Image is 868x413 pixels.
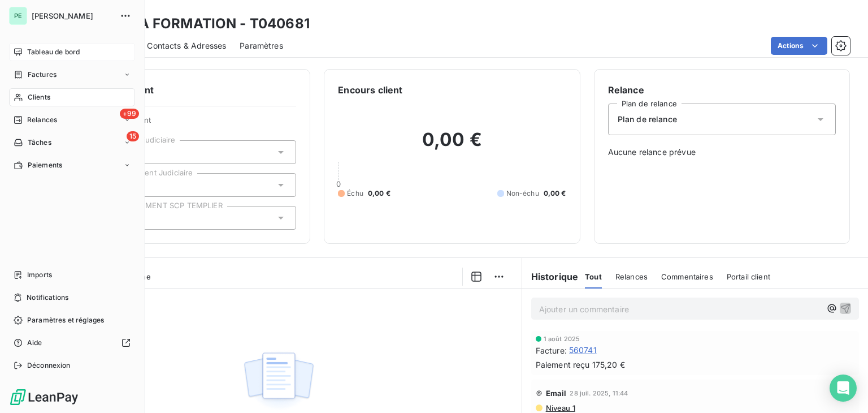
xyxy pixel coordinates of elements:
span: Échu [347,188,363,199]
span: Commentaires [661,272,713,281]
span: Non-échu [506,188,539,199]
span: 175,20 € [592,359,625,371]
span: Déconnexion [27,360,71,371]
span: Paiements [28,160,62,170]
span: 560741 [569,345,597,356]
h6: Encours client [338,83,402,97]
a: Factures [9,66,135,84]
span: Aide [27,338,42,348]
span: 28 juil. 2025, 11:44 [570,390,628,397]
h3: ALMEA FORMATION - T040681 [99,14,310,34]
span: Tâches [28,137,51,148]
h6: Informations client [68,83,296,97]
span: Plan de relance [618,114,677,125]
a: Clients [9,88,135,106]
span: Relances [615,272,648,281]
a: +99Relances [9,111,135,129]
span: Relances [27,115,57,125]
a: Imports [9,266,135,284]
span: Aucune relance prévue [608,147,836,158]
a: Paramètres et réglages [9,311,135,329]
span: Tout [585,272,602,281]
h2: 0,00 € [338,128,566,162]
span: Niveau 1 [545,403,575,412]
a: 15Tâches [9,134,135,152]
span: Imports [27,270,52,280]
span: [PERSON_NAME] [32,11,113,20]
span: Tableau de bord [27,47,80,57]
span: 1 août 2025 [544,335,580,342]
span: Contacts & Adresses [147,40,226,51]
span: Paiement reçu [536,359,590,371]
span: Clients [28,92,50,102]
a: Tableau de bord [9,43,135,61]
span: Factures [28,70,57,80]
a: Aide [9,334,135,352]
div: PE [9,7,27,25]
h6: Relance [608,83,836,97]
img: Logo LeanPay [9,388,79,406]
span: 0,00 € [368,188,390,199]
span: Notifications [27,292,68,303]
span: 0 [336,179,341,188]
span: 15 [127,131,139,141]
span: +99 [120,109,139,119]
span: Propriétés Client [91,115,296,131]
span: Facture : [536,345,567,356]
div: Open Intercom Messenger [830,375,857,402]
h6: Historique [522,270,579,283]
a: Paiements [9,156,135,174]
button: Actions [771,37,827,55]
span: 0,00 € [544,188,566,199]
span: Portail client [727,272,770,281]
span: Email [546,389,567,398]
span: Paramètres [240,40,283,51]
span: Paramètres et réglages [27,315,104,325]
